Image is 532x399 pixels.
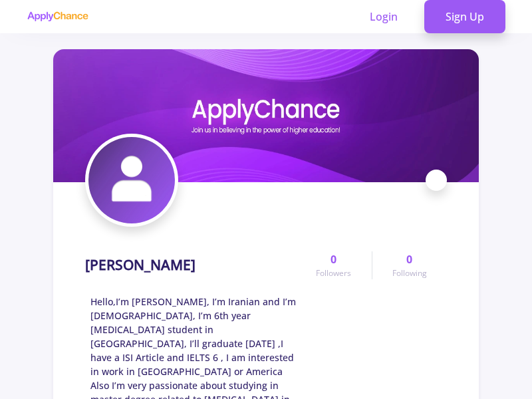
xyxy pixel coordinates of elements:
span: Followers [316,267,351,279]
h1: [PERSON_NAME] [85,257,196,273]
span: Following [392,267,427,279]
a: 0Followers [296,251,371,279]
img: HODA ZAREPOUR cover image [53,49,479,182]
span: 0 [331,251,336,267]
span: 0 [406,251,412,267]
img: HODA ZAREPOUR avatar [88,137,175,223]
img: applychance logo text only [27,11,88,22]
a: 0Following [372,251,447,279]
